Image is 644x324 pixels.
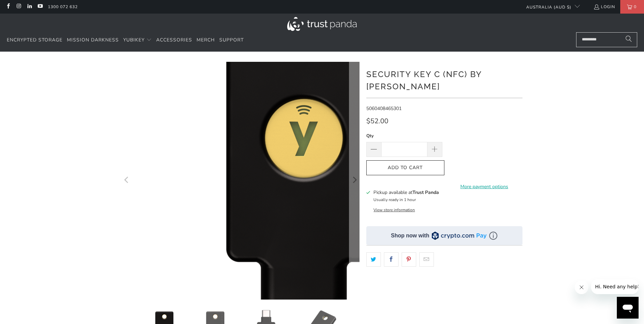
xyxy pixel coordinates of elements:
[37,4,43,10] a: Trust Panda Australia on YouTube
[48,3,78,11] a: 1300 072 632
[123,37,145,43] span: YubiKey
[67,37,119,43] span: Mission Darkness
[373,207,415,213] button: View store information
[5,4,11,10] a: Trust Panda Australia on Facebook
[26,4,32,10] a: Trust Panda Australia on LinkedIn
[7,32,244,48] nav: Translation missing: en.navigation.header.main_nav
[419,252,434,267] a: Email this to a friend
[366,132,442,140] label: Qty
[197,37,215,43] span: Merch
[287,17,357,31] img: Trust Panda Australia
[373,189,439,196] h3: Pickup available at
[67,32,119,48] a: Mission Darkness
[123,32,152,48] summary: YubiKey
[366,67,522,93] h1: Security Key C (NFC) by [PERSON_NAME]
[156,37,192,43] span: Accessories
[122,62,132,300] button: Previous
[7,32,62,48] a: Encrypted Storage
[575,281,588,294] iframe: Close message
[219,37,244,43] span: Support
[219,32,244,48] a: Support
[366,105,402,112] span: 5060408465301
[16,4,21,10] a: Trust Panda Australia on Instagram
[384,252,399,267] a: Share this on Facebook
[593,3,615,11] a: Login
[349,62,360,300] button: Next
[591,279,639,294] iframe: Message from company
[620,32,637,47] button: Search
[412,189,439,196] b: Trust Panda
[402,252,416,267] a: Share this on Pinterest
[366,252,381,267] a: Share this on Twitter
[4,5,49,10] span: Hi. Need any help?
[366,278,522,301] iframe: Reviews Widget
[373,197,416,202] small: Usually ready in 1 hour
[7,37,62,43] span: Encrypted Storage
[197,32,215,48] a: Merch
[446,183,522,191] a: More payment options
[576,32,637,47] input: Search...
[391,232,429,239] div: Shop now with
[366,116,388,126] span: $52.00
[122,62,360,300] a: Security Key C (NFC) by Yubico - Trust Panda
[617,297,639,319] iframe: Button to launch messaging window
[156,32,192,48] a: Accessories
[366,160,444,176] button: Add to Cart
[373,165,437,171] span: Add to Cart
